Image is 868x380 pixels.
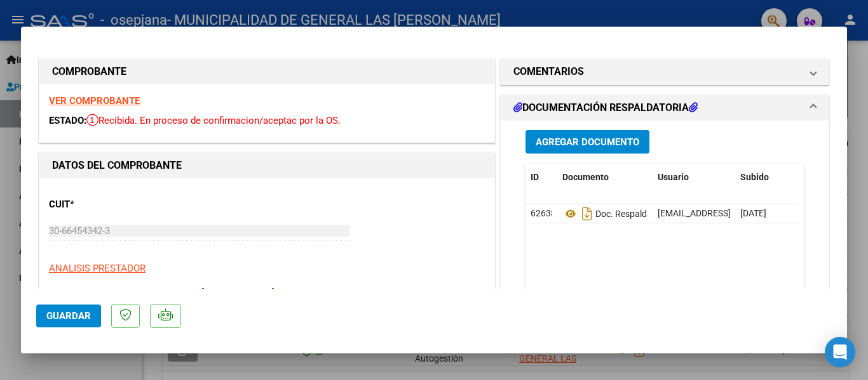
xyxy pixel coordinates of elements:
span: ANALISIS PRESTADOR [49,263,146,274]
mat-expansion-panel-header: COMENTARIOS [501,59,829,84]
button: Guardar [36,305,101,327]
span: Documento [562,172,609,182]
strong: COMPROBANTE [52,65,126,77]
div: Open Intercom Messenger [825,337,855,367]
button: Agregar Documento [526,130,649,154]
datatable-header-cell: Usuario [653,164,735,191]
span: Usuario [658,172,689,182]
span: Doc. Respaldatoria [562,209,670,219]
span: ID [531,172,539,182]
span: Recibida. En proceso de confirmacion/aceptac por la OS. [86,115,341,126]
p: CUIT [49,197,180,212]
mat-expansion-panel-header: DOCUMENTACIÓN RESPALDATORIA [501,95,829,121]
span: [DATE] [740,208,766,218]
datatable-header-cell: Subido [735,164,799,191]
p: MUNICIPALIDAD DE GENERAL LAS [PERSON_NAME] [49,285,485,300]
span: Guardar [46,310,91,322]
strong: DATOS DEL COMPROBANTE [52,159,182,171]
h1: COMENTARIOS [513,64,584,79]
span: 62638 [531,208,556,218]
datatable-header-cell: ID [526,164,557,191]
a: VER COMPROBANTE [49,95,140,107]
datatable-header-cell: Acción [799,164,862,191]
h1: DOCUMENTACIÓN RESPALDATORIA [513,100,698,115]
datatable-header-cell: Documento [557,164,653,191]
span: Subido [740,172,769,182]
i: Descargar documento [579,204,595,224]
span: ESTADO: [49,115,86,126]
span: Agregar Documento [536,136,639,148]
